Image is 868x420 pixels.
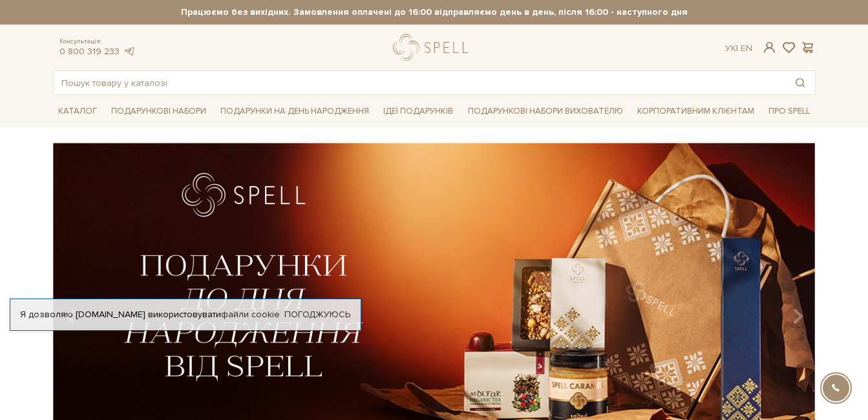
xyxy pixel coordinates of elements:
[785,71,815,94] button: Пошук товару у каталозі
[59,37,136,46] span: Консультація:
[725,43,752,54] div: Ук
[736,43,738,54] span: |
[53,101,102,121] a: Каталог
[632,100,759,122] a: Корпоративним клієнтам
[123,46,136,57] a: telegram
[53,6,816,18] strong: Працюємо без вихідних. Замовлення оплачені до 16:00 відправляємо день в день, після 16:00 - насту...
[59,46,120,57] a: 0 800 319 233
[215,101,374,121] a: Подарунки на День народження
[378,101,458,121] a: Ідеї подарунків
[221,309,280,320] a: файли cookie
[763,101,815,121] a: Про Spell
[284,309,350,320] a: Погоджуюсь
[463,100,628,122] a: Подарункові набори вихователю
[54,71,785,94] input: Пошук товару у каталозі
[106,101,211,121] a: Подарункові набори
[10,309,361,320] div: Я дозволяю [DOMAIN_NAME] використовувати
[741,43,752,54] a: En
